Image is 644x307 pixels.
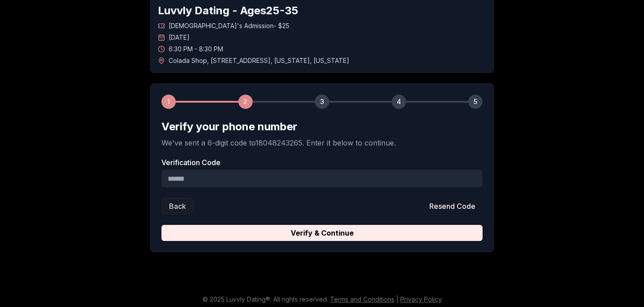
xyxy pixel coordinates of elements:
[238,95,253,109] div: 2
[400,295,442,303] a: Privacy Policy
[161,137,483,148] p: We've sent a 6-digit code to 18048243265 . Enter it below to continue.
[330,295,394,303] a: Terms and Conditions
[169,56,349,65] span: Colada Shop , [STREET_ADDRESS] , [US_STATE] , [US_STATE]
[169,33,190,42] span: [DATE]
[161,120,483,134] h2: Verify your phone number
[161,159,483,166] label: Verification Code
[169,21,289,30] span: [DEMOGRAPHIC_DATA]'s Admission - $25
[396,295,398,303] span: |
[392,95,406,109] div: 4
[169,45,223,54] span: 6:30 PM - 8:30 PM
[161,95,176,109] div: 1
[315,95,329,109] div: 3
[422,198,483,214] button: Resend Code
[161,225,483,241] button: Verify & Continue
[158,4,486,18] h1: Luvvly Dating - Ages 25 - 35
[468,95,483,109] div: 5
[161,198,194,214] button: Back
